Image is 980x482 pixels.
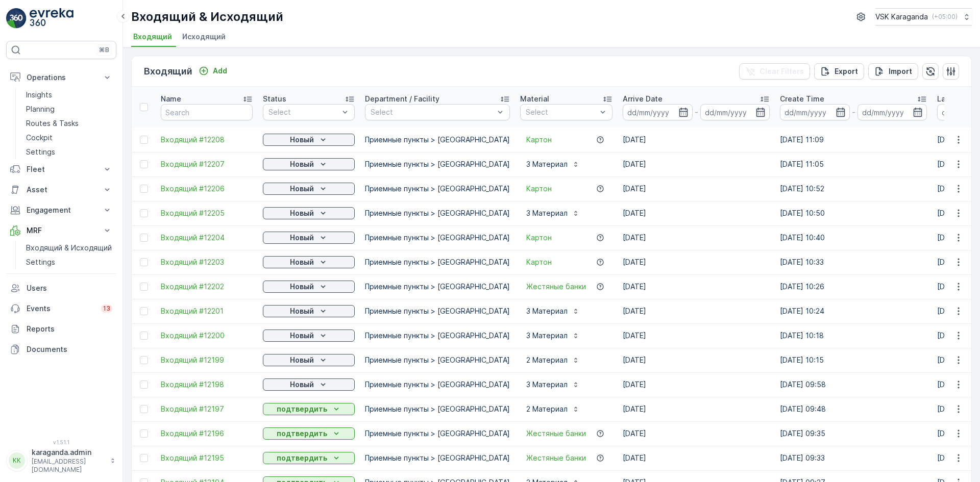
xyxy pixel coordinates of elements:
a: Картон [526,135,552,145]
td: [DATE] [618,225,775,250]
div: Toggle Row Selected [140,283,148,291]
div: Toggle Row Selected [140,454,148,462]
p: 13 [103,305,110,313]
td: [DATE] [618,372,775,397]
p: Status [263,94,286,104]
p: Arrive Date [623,94,663,104]
span: Входящий #12202 [161,282,253,292]
p: Documents [27,344,112,354]
button: 2 Материал [520,352,586,368]
div: Toggle Row Selected [140,258,148,266]
td: [DATE] 10:40 [775,225,932,250]
td: [DATE] [618,201,775,225]
td: [DATE] [618,446,775,470]
p: Clear Filters [759,66,804,77]
p: Add [213,66,227,76]
p: 3 Материал [526,379,568,390]
p: Входящий [144,64,192,79]
button: подтвердить [263,403,355,415]
td: [DATE] 09:58 [775,372,932,397]
button: 3 Материал [520,327,586,344]
button: Add [194,65,231,77]
div: Toggle Row Selected [140,234,148,242]
p: Import [889,66,912,77]
button: Новый [263,158,355,170]
span: Жестяные банки [526,453,586,463]
p: Приемные пункты > [GEOGRAPHIC_DATA] [365,379,510,390]
a: Входящий #12198 [161,379,253,390]
a: Картон [526,233,552,243]
button: Engagement [6,200,116,220]
td: [DATE] [618,176,775,201]
p: Приемные пункты > [GEOGRAPHIC_DATA] [365,208,510,218]
a: Входящий #12204 [161,233,253,243]
div: Toggle Row Selected [140,429,148,438]
a: Входящий #12196 [161,428,253,439]
p: Новый [290,208,314,218]
span: Входящий #12195 [161,453,253,463]
button: подтвердить [263,427,355,440]
button: подтвердить [263,452,355,464]
p: Engagement [27,205,96,215]
button: Новый [263,281,355,293]
a: Planning [22,102,116,116]
p: Settings [26,147,55,157]
span: Жестяные банки [526,282,586,292]
input: dd/mm/yyyy [623,104,693,120]
div: Toggle Row Selected [140,332,148,340]
p: Create Time [780,94,824,104]
td: [DATE] [618,128,775,152]
p: Приемные пункты > [GEOGRAPHIC_DATA] [365,428,510,439]
span: Входящий #12206 [161,184,253,194]
p: Fleet [27,164,96,174]
a: Входящий #12197 [161,404,253,414]
button: Asset [6,180,116,200]
td: [DATE] [618,299,775,323]
button: Fleet [6,159,116,180]
p: Приемные пункты > [GEOGRAPHIC_DATA] [365,306,510,316]
div: Toggle Row Selected [140,160,148,168]
div: KK [9,452,25,469]
td: [DATE] 09:33 [775,446,932,470]
p: Material [520,94,549,104]
p: Name [161,94,181,104]
span: Исходящий [182,32,226,42]
td: [DATE] [618,348,775,372]
button: KKkaraganda.admin[EMAIL_ADDRESS][DOMAIN_NAME] [6,447,116,474]
p: Новый [290,257,314,267]
p: Export [835,66,858,77]
button: Новый [263,183,355,195]
a: Settings [22,145,116,159]
button: Новый [263,305,355,317]
img: logo [6,8,27,29]
p: Insights [26,90,52,100]
p: Select [371,107,494,117]
button: Новый [263,378,355,391]
td: [DATE] [618,323,775,348]
button: 2 Материал [520,401,586,417]
td: [DATE] 10:50 [775,201,932,225]
button: Export [814,63,864,80]
span: Входящий #12201 [161,306,253,316]
p: Приемные пункты > [GEOGRAPHIC_DATA] [365,159,510,169]
td: [DATE] [618,152,775,176]
p: 3 Материал [526,331,568,341]
input: dd/mm/yyyy [700,104,770,120]
p: Приемные пункты > [GEOGRAPHIC_DATA] [365,233,510,243]
button: Новый [263,207,355,219]
span: Входящий [133,32,172,42]
td: [DATE] 09:48 [775,397,932,421]
td: [DATE] 09:35 [775,421,932,446]
p: Planning [26,104,55,114]
p: Reports [27,324,112,334]
p: Asset [27,185,96,195]
a: Входящий #12203 [161,257,253,267]
button: Operations [6,67,116,88]
div: Toggle Row Selected [140,209,148,217]
span: Картон [526,184,552,194]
